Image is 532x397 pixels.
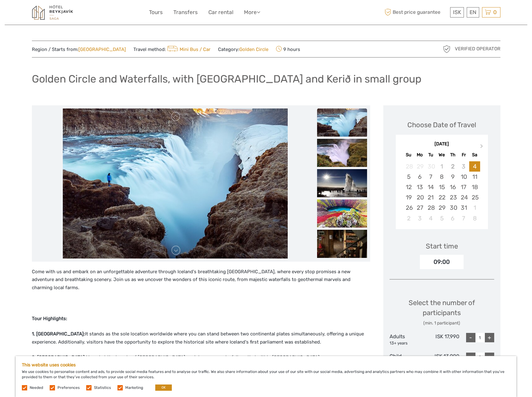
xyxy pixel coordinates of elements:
h1: Golden Circle and Waterfalls, with [GEOGRAPHIC_DATA] and Kerið in small group [32,73,421,85]
span: Best price guarantee [383,7,449,18]
a: Golden Circle [239,47,268,52]
div: - [466,333,475,342]
div: Choose Tuesday, October 21st, 2025 [425,192,436,203]
div: Choose Saturday, October 4th, 2025 [469,161,480,172]
div: Choose Tuesday, October 28th, 2025 [425,203,436,213]
div: Choose Wednesday, October 29th, 2025 [436,203,447,213]
p: It stands as the sole location worldwide where you can stand between two continental plates simul... [32,330,370,346]
div: ISK 13,990 [424,353,459,366]
span: Category: [218,46,268,53]
div: Choose Friday, October 31st, 2025 [458,203,469,213]
div: Start time [426,241,458,251]
div: We use cookies to personalise content and ads, to provide social media features and to analyse ou... [16,356,516,397]
div: Sa [469,151,480,159]
div: + [485,353,494,362]
div: + [485,333,494,342]
div: Th [447,151,458,159]
div: (min. 1 participant) [390,320,494,326]
strong: 1. [GEOGRAPHIC_DATA]: [32,331,85,337]
button: OK [155,384,172,391]
p: Come with us and embark on an unforgettable adventure through Iceland's breathtaking [GEOGRAPHIC_... [32,268,370,292]
div: Mo [414,151,425,159]
div: Not available Friday, October 3rd, 2025 [458,161,469,172]
div: We [436,151,447,159]
span: Verified Operator [455,46,500,52]
div: Choose Tuesday, October 7th, 2025 [425,172,436,182]
div: Choose Sunday, October 26th, 2025 [403,203,414,213]
div: Tu [425,151,436,159]
div: 13+ years [390,340,425,346]
div: Choose Friday, October 24th, 2025 [458,192,469,203]
img: da3af14b02c64d67a19c04839aa2854d_slider_thumbnail.jpg [317,108,367,137]
a: Car rental [208,8,233,17]
div: Choose Saturday, October 25th, 2025 [469,192,480,203]
div: Choose Sunday, October 19th, 2025 [403,192,414,203]
img: ba60030af6fe4243a1a88458776d35f3_slider_thumbnail.jpg [317,230,367,258]
span: 0 [492,9,498,15]
img: 5bd67b2d2fe64c578c767537748864d2_main_slider.jpg [63,108,288,259]
label: Marketing [125,385,143,390]
img: verified_operator_grey_128.png [442,44,452,54]
div: Choose Friday, October 17th, 2025 [458,182,469,192]
span: Travel method: [133,45,211,53]
div: Choose Tuesday, October 14th, 2025 [425,182,436,192]
div: Su [403,151,414,159]
div: - [466,353,475,362]
div: Adults [390,333,425,346]
span: 9 hours [276,45,300,53]
div: Choose Tuesday, November 4th, 2025 [425,213,436,224]
div: Choose Monday, October 27th, 2025 [414,203,425,213]
span: Region / Starts from: [32,46,126,53]
div: EN [467,7,479,18]
div: Choose Monday, November 3rd, 2025 [414,213,425,224]
div: Choose Monday, October 13th, 2025 [414,182,425,192]
a: Mini Bus / Car [166,47,211,52]
img: 1545-f919e0b8-ed97-4305-9c76-0e37fee863fd_logo_small.jpg [32,5,73,20]
div: Choose Friday, October 10th, 2025 [458,172,469,182]
label: Needed [30,385,43,390]
div: Choose Thursday, October 9th, 2025 [447,172,458,182]
div: Choose Friday, November 7th, 2025 [458,213,469,224]
div: Choose Thursday, October 16th, 2025 [447,182,458,192]
div: Choose Wednesday, October 22nd, 2025 [436,192,447,203]
div: Choose Saturday, October 11th, 2025 [469,172,480,182]
div: Choose Saturday, October 18th, 2025 [469,182,480,192]
div: Choose Saturday, November 1st, 2025 [469,203,480,213]
div: Choose Thursday, October 30th, 2025 [447,203,458,213]
div: ISK 17,990 [424,333,459,346]
div: Choose Monday, October 6th, 2025 [414,172,425,182]
a: Tours [149,8,163,17]
div: Choose Wednesday, October 15th, 2025 [436,182,447,192]
div: Choose Monday, October 20th, 2025 [414,192,425,203]
div: Choose Sunday, October 5th, 2025 [403,172,414,182]
img: 8af6e9cde5ef40d8b6fa327880d0e646_slider_thumbnail.jpg [317,169,367,197]
div: Fr [458,151,469,159]
p: Marvel at the beauty of [GEOGRAPHIC_DATA], a picturesque waterfall nestled within [GEOGRAPHIC_DATA]. [32,354,370,362]
div: Choose Wednesday, November 5th, 2025 [436,213,447,224]
strong: Tour Highlights: [32,316,67,321]
div: Not available Sunday, September 28th, 2025 [403,161,414,172]
a: Transfers [173,8,198,17]
div: Child [390,353,425,366]
a: [GEOGRAPHIC_DATA] [78,47,126,52]
div: Not available Monday, September 29th, 2025 [414,161,425,172]
img: 959bc2ac4db84b72b9c6d67abd91b9a5_slider_thumbnail.jpg [317,139,367,167]
div: Choose Date of Travel [407,120,476,130]
div: Not available Wednesday, October 1st, 2025 [436,161,447,172]
div: Choose Sunday, November 2nd, 2025 [403,213,414,224]
div: month 2025-10 [398,161,486,224]
h5: This website uses cookies [22,362,510,368]
label: Preferences [57,385,80,390]
div: Choose Saturday, November 8th, 2025 [469,213,480,224]
span: ISK [453,9,461,15]
strong: 2. [GEOGRAPHIC_DATA]: [32,354,86,360]
div: Choose Sunday, October 12th, 2025 [403,182,414,192]
a: More [244,8,260,17]
img: 6e696d45278c4d96b6db4c8d07283a51_slider_thumbnail.jpg [317,199,367,228]
div: 09:00 [420,255,464,269]
div: Not available Thursday, October 2nd, 2025 [447,161,458,172]
div: Choose Thursday, November 6th, 2025 [447,213,458,224]
div: Not available Tuesday, September 30th, 2025 [425,161,436,172]
div: Choose Thursday, October 23rd, 2025 [447,192,458,203]
div: Choose Wednesday, October 8th, 2025 [436,172,447,182]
